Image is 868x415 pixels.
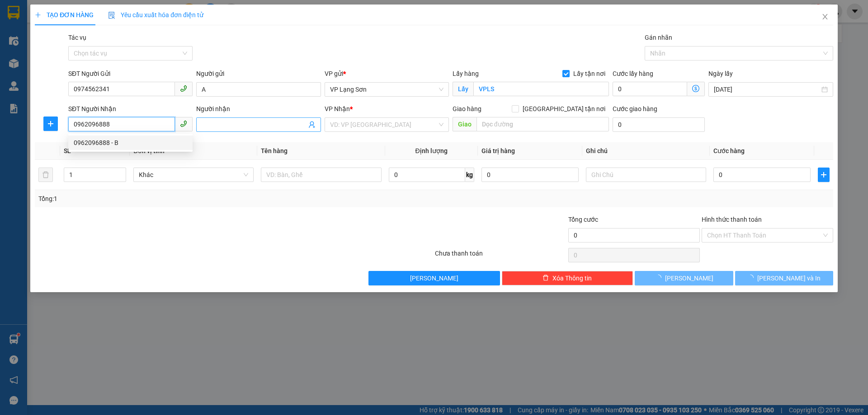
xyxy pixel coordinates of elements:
button: [PERSON_NAME] [368,271,500,285]
label: Cước giao hàng [613,105,657,112]
span: plus [44,120,57,127]
span: dollar-circle [692,85,699,92]
div: 0962096888 - B [74,138,187,148]
div: 0962096888 - B [68,135,193,150]
span: Tên hàng [261,147,288,154]
span: Cước hàng [713,147,745,154]
label: Ngày lấy [708,70,733,77]
button: delete [38,168,53,182]
span: delete [542,275,549,282]
input: VD: Bàn, Ghế [261,168,381,182]
div: SĐT Người Gửi [68,69,193,79]
span: TẠO ĐƠN HÀNG [35,11,94,19]
label: Cước lấy hàng [613,70,653,77]
span: SL [64,147,71,154]
span: up [118,169,124,175]
span: close-circle [821,86,828,93]
button: [PERSON_NAME] và In [735,271,833,285]
span: Khác [139,168,248,182]
span: [PERSON_NAME] [665,273,713,283]
input: Dọc đường [476,117,609,131]
span: Xóa Thông tin [552,273,592,283]
img: icon [108,12,115,19]
span: Lấy [453,82,473,96]
span: Giao [453,117,476,131]
label: Hình thức thanh toán [702,216,762,223]
div: VP gửi [325,69,449,79]
button: deleteXóa Thông tin [502,271,633,285]
div: Tổng: 1 [38,194,335,204]
span: plus [35,12,41,18]
span: loading [747,275,757,281]
div: Người gửi [196,69,321,79]
span: close [821,13,829,20]
span: user-add [308,121,316,128]
span: [PERSON_NAME] [410,273,458,283]
span: Lấy hàng [453,70,479,77]
span: Định lượng [415,147,448,154]
span: Decrease Value [116,175,126,182]
input: Lấy tận nơi [473,82,609,96]
span: kg [465,168,474,182]
span: Tổng cước [568,216,598,223]
input: Cước giao hàng [613,117,705,132]
span: Yêu cầu xuất hóa đơn điện tử [108,11,203,19]
span: plus [818,171,829,178]
input: Cước lấy hàng [613,82,687,96]
span: phone [180,120,187,127]
span: Giao hàng [453,105,481,112]
span: VP Lạng Sơn [330,83,443,96]
span: VP Nhận [325,105,350,112]
label: Gán nhãn [645,34,672,41]
input: Ghi Chú [586,168,706,182]
button: plus [818,168,830,182]
button: [PERSON_NAME] [635,271,733,285]
span: Lấy tận nơi [570,69,609,79]
button: plus [43,117,58,131]
span: Increase Value [116,168,126,175]
th: Ghi chú [582,142,710,160]
div: Chưa thanh toán [434,248,567,264]
span: [GEOGRAPHIC_DATA] tận nơi [519,104,609,114]
button: Close [812,5,838,30]
span: Giá trị hàng [481,147,515,154]
span: phone [180,85,187,92]
input: 0 [481,168,579,182]
div: Người nhận [196,104,321,114]
span: loading [655,275,665,281]
span: [PERSON_NAME] và In [757,273,821,283]
input: Ngày lấy [714,84,819,94]
div: SĐT Người Nhận [68,104,193,114]
label: Tác vụ [68,34,86,41]
span: down [118,176,124,181]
